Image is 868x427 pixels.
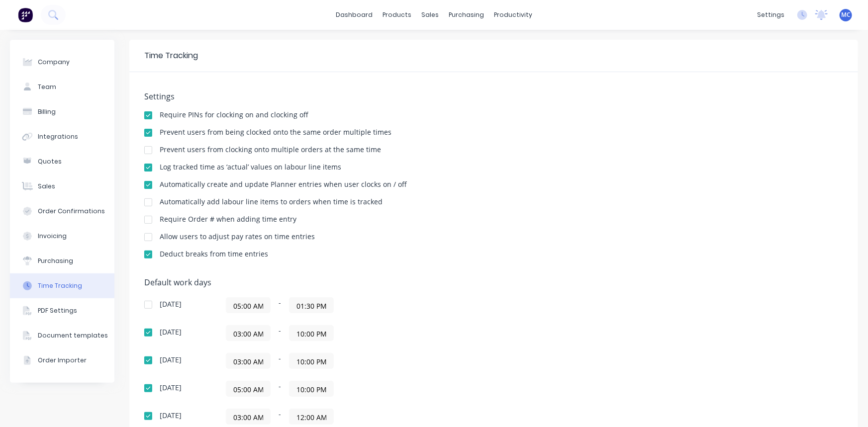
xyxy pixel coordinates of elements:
[10,273,114,298] button: Time Tracking
[18,7,33,22] img: Factory
[226,353,475,369] div: -
[38,58,70,67] div: Company
[226,353,270,368] input: Start
[38,281,82,290] div: Time Tracking
[289,409,333,424] input: Finish
[226,297,475,313] div: -
[38,232,67,241] div: Invoicing
[226,326,270,341] input: Start
[10,149,114,174] button: Quotes
[10,124,114,149] button: Integrations
[289,298,333,313] input: Finish
[160,412,182,419] div: [DATE]
[160,301,182,308] div: [DATE]
[144,50,198,62] div: Time Tracking
[38,306,77,315] div: PDF Settings
[841,10,851,19] span: MC
[10,50,114,75] button: Company
[160,111,308,118] div: Require PINs for clocking on and clocking off
[160,251,268,257] div: Deduct breaks from time entries
[38,331,108,340] div: Document templates
[226,298,270,313] input: Start
[10,199,114,224] button: Order Confirmations
[38,157,62,166] div: Quotes
[489,7,537,22] div: productivity
[144,278,843,287] h5: Default work days
[226,381,270,396] input: Start
[38,132,78,141] div: Integrations
[289,381,333,396] input: Finish
[38,107,56,116] div: Billing
[226,409,270,424] input: Start
[38,207,105,216] div: Order Confirmations
[160,181,407,188] div: Automatically create and update Planner entries when user clocks on / off
[10,75,114,99] button: Team
[10,224,114,249] button: Invoicing
[160,233,315,240] div: Allow users to adjust pay rates on time entries
[10,99,114,124] button: Billing
[226,325,475,341] div: -
[10,298,114,323] button: PDF Settings
[160,129,391,136] div: Prevent users from being clocked onto the same order multiple times
[10,249,114,273] button: Purchasing
[160,164,341,171] div: Log tracked time as ‘actual’ values on labour line items
[10,323,114,348] button: Document templates
[226,381,475,397] div: -
[144,92,843,101] h5: Settings
[160,329,182,336] div: [DATE]
[160,198,383,205] div: Automatically add labour line items to orders when time is tracked
[160,356,182,363] div: [DATE]
[289,353,333,368] input: Finish
[160,146,381,153] div: Prevent users from clocking onto multiple orders at the same time
[160,216,296,223] div: Require Order # when adding time entry
[226,409,475,425] div: -
[38,356,87,365] div: Order Importer
[378,7,416,22] div: products
[289,326,333,341] input: Finish
[752,7,789,22] div: settings
[10,348,114,373] button: Order Importer
[38,182,55,191] div: Sales
[416,7,444,22] div: sales
[331,7,378,22] a: dashboard
[10,174,114,199] button: Sales
[444,7,489,22] div: purchasing
[160,384,182,391] div: [DATE]
[38,83,56,91] div: Team
[38,256,73,265] div: Purchasing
